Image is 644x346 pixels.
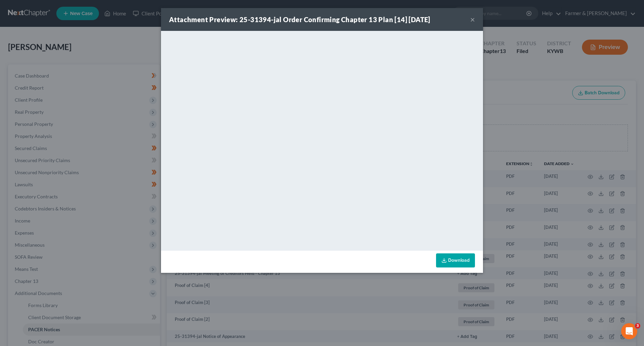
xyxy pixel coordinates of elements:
span: 3 [635,323,640,329]
button: × [470,15,475,23]
iframe: Intercom live chat [621,323,637,339]
strong: Attachment Preview: 25-31394-jal Order Confirming Chapter 13 Plan [14] [DATE] [169,15,430,23]
iframe: <object ng-attr-data='[URL][DOMAIN_NAME]' type='application/pdf' width='100%' height='650px'></ob... [161,31,483,249]
a: Download [436,253,475,267]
